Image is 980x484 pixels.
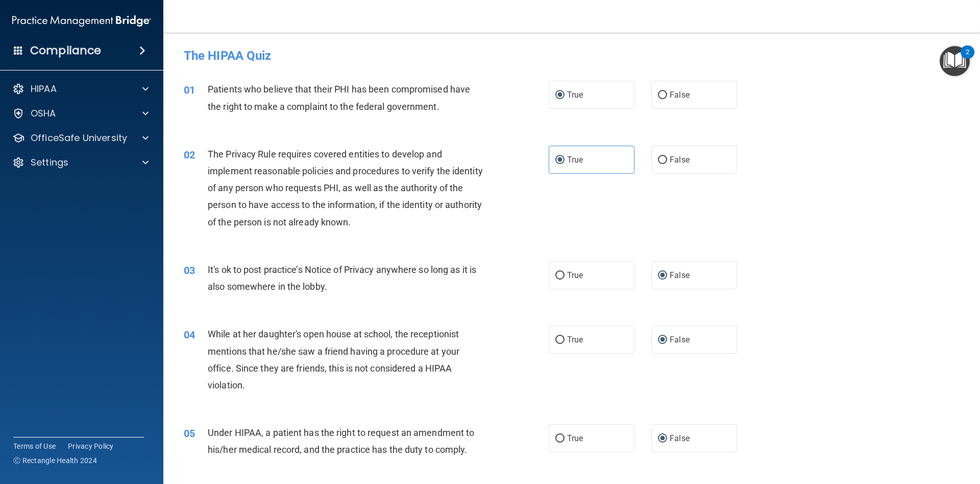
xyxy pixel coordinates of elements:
a: Terms of Use [13,441,56,451]
span: Under HIPAA, a patient has the right to request an amendment to his/her medical record, and the p... [208,427,474,455]
input: False [658,272,667,280]
input: True [555,272,565,280]
input: False [658,91,667,99]
a: Settings [12,156,149,169]
a: Privacy Policy [68,441,114,451]
span: True [567,90,583,100]
img: PMB logo [12,11,151,31]
span: False [670,155,690,165]
h4: The HIPAA Quiz [184,49,960,62]
input: True [555,91,565,99]
span: 01 [184,84,195,96]
input: True [555,156,565,164]
input: True [555,435,565,443]
span: While at her daughter's open house at school, the receptionist mentions that he/she saw a friend ... [208,329,459,390]
input: False [658,336,667,344]
p: HIPAA [31,83,57,95]
input: True [555,336,565,344]
span: It's ok to post practice’s Notice of Privacy anywhere so long as it is also somewhere in the lobby. [208,264,476,292]
p: OSHA [31,107,56,120]
span: 03 [184,264,195,276]
button: Open Resource Center, 2 new notifications [940,46,970,76]
span: Patients who believe that their PHI has been compromised have the right to make a complaint to th... [208,84,470,111]
span: True [567,155,583,165]
p: OfficeSafe University [31,132,127,144]
p: Settings [31,156,68,169]
span: The Privacy Rule requires covered entities to develop and implement reasonable policies and proce... [208,149,483,227]
span: True [567,433,583,443]
span: True [567,335,583,344]
span: 04 [184,329,195,341]
span: False [670,90,690,100]
span: 02 [184,149,195,161]
a: HIPAA [12,83,149,95]
input: False [658,435,667,443]
span: False [670,270,690,280]
span: False [670,433,690,443]
input: False [658,156,667,164]
span: Ⓒ Rectangle Health 2024 [13,455,97,466]
a: OSHA [12,107,149,120]
a: OfficeSafe University [12,132,149,144]
span: 05 [184,427,195,440]
div: 2 [966,52,969,65]
span: False [670,335,690,344]
h4: Compliance [30,43,101,58]
span: True [567,270,583,280]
